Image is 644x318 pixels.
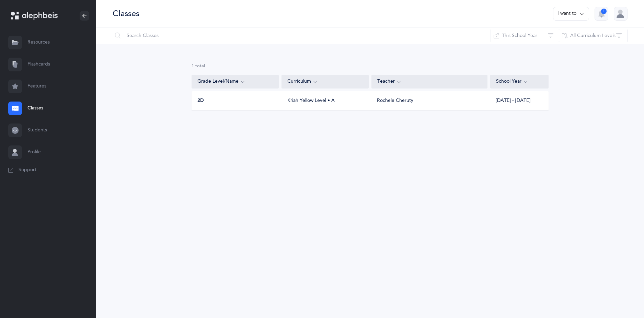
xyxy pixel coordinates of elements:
[490,97,548,104] div: [DATE] - [DATE]
[197,97,204,104] span: 2D
[377,97,413,104] div: Rochele Cheruty
[287,78,363,85] div: Curriculum
[553,7,589,21] button: I want to
[112,27,491,44] input: Search Classes
[601,9,607,14] div: 1
[19,167,36,174] span: Support
[595,7,608,21] button: 1
[195,63,205,68] span: total
[377,78,482,85] div: Teacher
[192,63,549,69] div: 1
[491,27,559,44] button: This School Year
[559,27,628,44] button: All Curriculum Levels
[113,8,139,19] div: Classes
[282,97,369,104] div: Kriah Yellow Level • A
[197,78,273,85] div: Grade Level/Name
[496,78,543,85] div: School Year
